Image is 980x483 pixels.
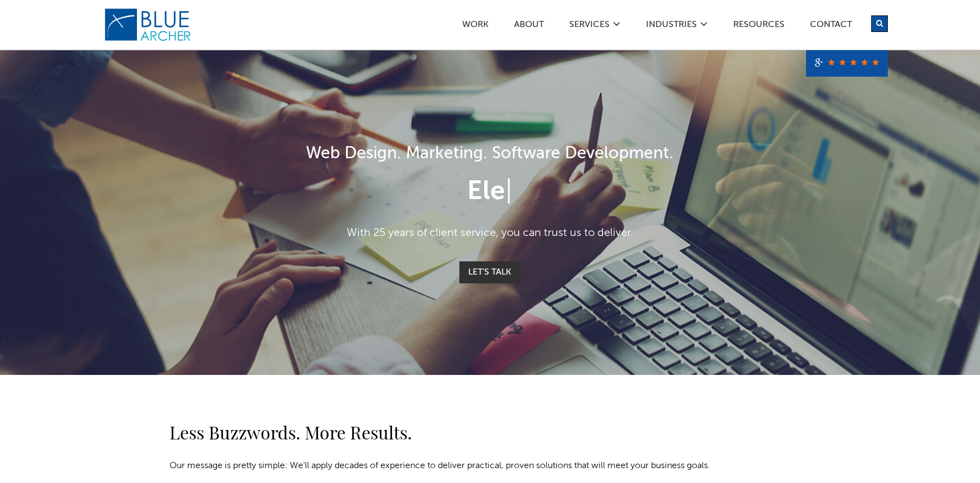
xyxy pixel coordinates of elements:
[505,179,512,205] span: |
[170,142,811,167] h1: Web Design. Marketing. Software Development.
[809,20,852,32] a: Contact
[569,20,610,32] a: SERVICES
[104,8,192,42] img: Blue Archer Logo
[170,225,811,241] p: With 25 years of client service, you can trust us to deliver.
[169,419,744,446] h2: Less Buzzwords. More Results.
[459,261,520,283] a: Let's Talk
[462,20,489,32] a: Work
[513,20,544,32] a: ABOUT
[467,179,505,205] span: Ele
[169,459,744,473] p: Our message is pretty simple: We’ll apply decades of experience to deliver practical, proven solu...
[733,20,785,32] a: Resources
[645,20,697,32] a: Industries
